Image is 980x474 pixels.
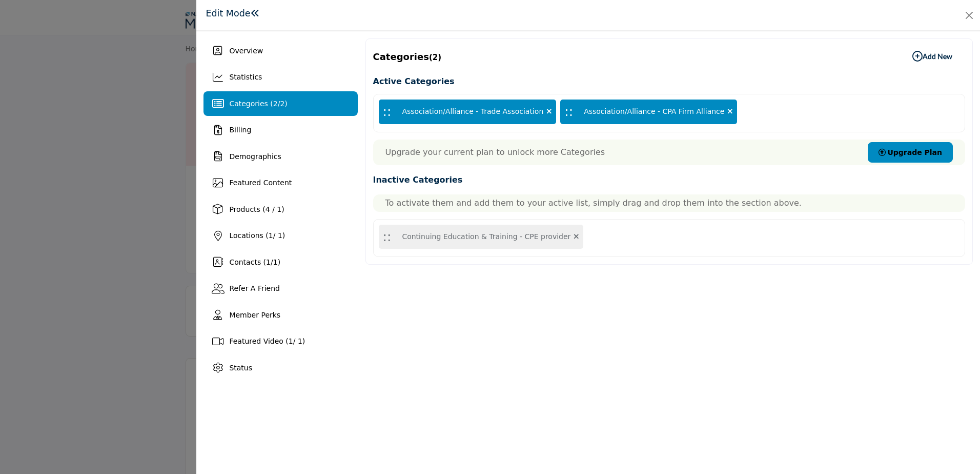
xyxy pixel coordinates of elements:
[229,284,280,292] span: Refer A Friend
[900,46,965,67] button: Add New
[379,225,584,249] div: Continuing Education & Training - CPE provider
[229,126,251,134] span: Billing
[564,102,573,122] span: ::
[229,47,263,55] span: Overview
[229,73,262,81] span: Statistics
[429,53,441,62] span: (2)
[229,179,292,187] span: Featured Content
[280,100,284,108] span: 2
[373,74,965,89] h1: Active Categories
[560,100,737,124] div: Association/Alliance - CPA Firm Alliance
[385,197,953,209] p: To activate them and add them to your active list, simply drag and drop them into the section above.
[229,311,280,319] span: Member Perks
[229,205,284,213] span: Products (4 / 1)
[206,8,259,19] h1: Edit Mode
[229,337,305,345] span: Featured Video ( / 1)
[912,51,952,62] b: Add New
[379,100,557,124] div: Association/Alliance - Trade Association
[229,258,280,266] span: Contacts ( / )
[229,231,285,240] span: Locations ( / 1)
[273,258,278,266] span: 1
[383,227,392,247] span: ::
[289,337,293,345] span: 1
[273,100,278,108] span: 2
[962,8,976,23] button: Close
[546,106,552,117] span: Remove
[383,102,392,122] span: ::
[373,173,965,187] h2: Inactive Categories
[229,100,287,108] span: Categories ( / )
[269,231,273,240] span: 1
[266,258,271,266] span: 1
[727,106,733,117] span: Remove
[912,51,923,62] i: Add New
[229,364,252,372] span: Status
[574,231,579,242] span: Remove
[373,50,442,64] p: Categories
[229,152,281,161] span: Demographics
[385,146,605,159] p: Upgrade your current plan to unlock more Categories
[868,142,953,163] a: Upgrade Plan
